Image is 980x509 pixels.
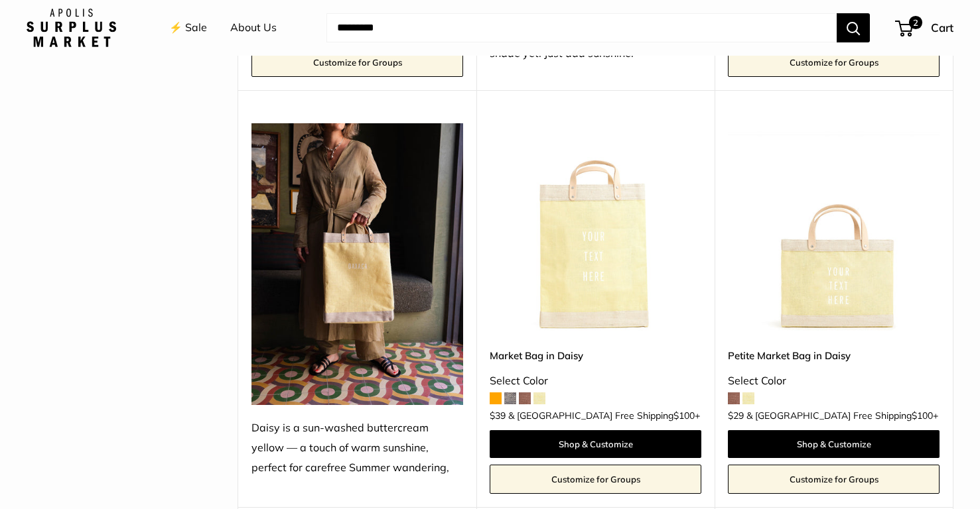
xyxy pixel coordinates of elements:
span: $100 [673,410,695,422]
a: Customize for Groups [490,465,701,494]
span: $100 [912,410,933,422]
img: Petite Market Bag in Daisy [728,123,940,335]
a: Customize for Groups [251,48,463,77]
div: Daisy is a sun-washed buttercream yellow — a touch of warm sunshine, perfect for carefree Summer ... [251,418,463,478]
a: Shop & Customize [490,430,701,458]
a: Petite Market Bag in DaisyPetite Market Bag in Daisy [728,123,940,335]
span: & [GEOGRAPHIC_DATA] Free Shipping + [746,411,938,420]
span: $39 [490,410,506,422]
a: Customize for Groups [728,465,940,494]
a: Petite Market Bag in Daisy [728,348,940,363]
a: Customize for Groups [728,48,940,77]
a: About Us [230,18,277,38]
button: Search [837,13,870,42]
span: $29 [728,410,744,422]
input: Search... [326,13,837,42]
img: Market Bag in Daisy [490,123,701,335]
span: 2 [909,16,922,29]
a: Market Bag in Daisy [490,348,701,363]
span: Cart [931,21,953,34]
a: Shop & Customize [728,430,940,458]
a: 2 Cart [896,17,953,38]
a: Market Bag in Daisydescription_The Original Market Bag in Daisy [490,123,701,335]
div: Select Color [490,371,701,391]
img: Daisy is a sun-washed buttercream yellow — a touch of warm sunshine, perfect for carefree Summer ... [251,123,463,405]
span: & [GEOGRAPHIC_DATA] Free Shipping + [508,411,700,420]
a: ⚡️ Sale [169,18,207,38]
div: Select Color [728,371,940,391]
img: Apolis: Surplus Market [27,9,116,47]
